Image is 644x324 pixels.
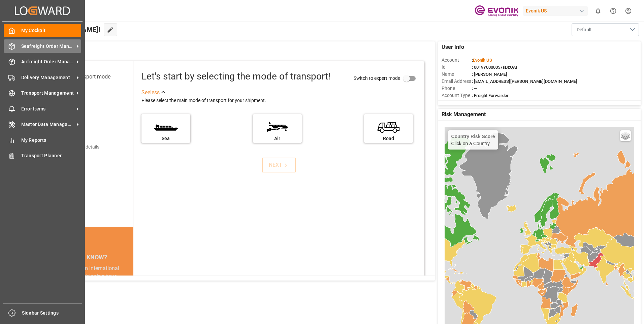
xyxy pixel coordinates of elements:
[141,97,420,105] div: Please select the main mode of transport for your shipment.
[21,105,74,112] span: Error Items
[269,161,289,169] div: NEXT
[21,74,74,81] span: Delivery Management
[141,89,160,97] div: See less
[442,43,464,51] span: User Info
[262,158,296,172] button: NEXT
[442,71,472,78] span: Name
[21,27,82,34] span: My Cockpit
[472,58,492,63] span: :
[256,135,298,142] div: Air
[57,143,99,151] div: Add shipping details
[124,264,133,321] button: next slide / item
[472,93,509,98] span: : Freight Forwarder
[4,149,81,162] a: Transport Planner
[21,121,74,128] span: Master Data Management
[21,43,74,50] span: Seafreight Order Management
[145,135,187,142] div: Sea
[590,3,606,19] button: show 0 new notifications
[472,72,507,77] span: : [PERSON_NAME]
[472,86,477,91] span: : —
[4,24,81,37] a: My Cockpit
[22,310,82,317] span: Sidebar Settings
[442,92,472,99] span: Account Type
[475,5,518,17] img: Evonik-brand-mark-Deep-Purple-RGB.jpeg_1700498283.jpeg
[367,135,410,142] div: Road
[21,58,74,65] span: Airfreight Order Management
[473,58,492,63] span: Evonik US
[606,3,621,19] button: Help Center
[28,23,100,36] span: Hello [PERSON_NAME]!
[442,78,472,85] span: Email Address
[354,75,400,80] span: Switch to expert mode
[442,57,472,64] span: Account
[141,69,330,84] div: Let's start by selecting the mode of transport!
[620,130,631,141] a: Layers
[442,64,472,71] span: Id
[472,79,577,84] span: : [EMAIL_ADDRESS][PERSON_NAME][DOMAIN_NAME]
[472,65,517,70] span: : 0019Y0000057sDzQAI
[523,6,588,16] div: Evonik US
[442,110,486,119] span: Risk Management
[21,90,74,97] span: Transport Management
[577,26,592,33] span: Default
[442,85,472,92] span: Phone
[4,133,81,147] a: My Reports
[523,4,590,17] button: Evonik US
[451,134,495,139] h4: Country Risk Score
[21,152,82,159] span: Transport Planner
[21,137,82,144] span: My Reports
[572,23,639,36] button: open menu
[451,134,495,146] div: Click on a Country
